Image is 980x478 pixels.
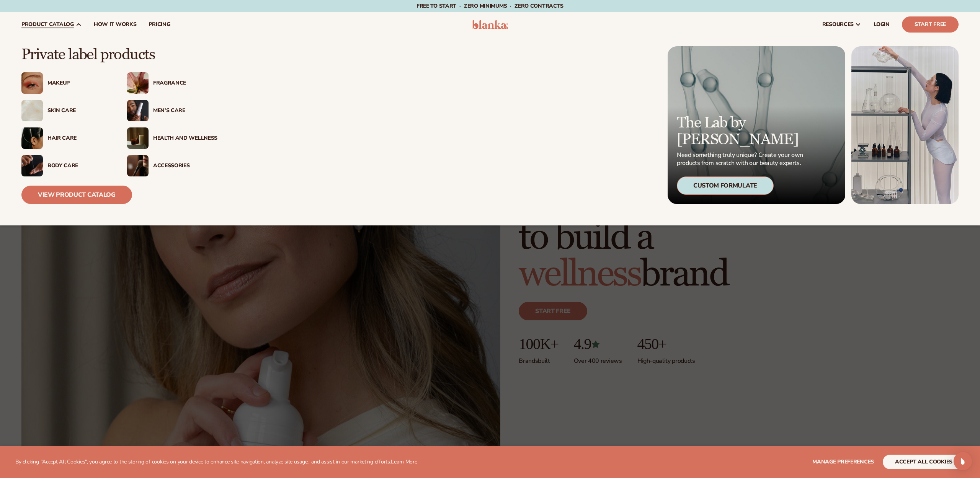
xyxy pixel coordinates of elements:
[21,155,112,176] a: Male hand applying moisturizer. Body Care
[883,455,965,469] button: accept all cookies
[127,100,217,121] a: Male holding moisturizer bottle. Men’s Care
[127,127,217,149] a: Candles and incense on table. Health And Wellness
[867,12,896,37] a: LOGIN
[94,21,137,28] span: How It Works
[677,151,805,167] p: Need something truly unique? Create your own products from scratch with our beauty experts.
[812,458,874,465] span: Manage preferences
[874,21,890,28] span: LOGIN
[677,114,805,148] p: The Lab by [PERSON_NAME]
[954,452,972,470] div: Open Intercom Messenger
[21,46,217,63] p: Private label products
[391,458,417,465] a: Learn More
[677,176,774,195] div: Custom Formulate
[127,127,149,149] img: Candles and incense on table.
[902,16,959,33] a: Start Free
[668,46,845,204] a: Microscopic product formula. The Lab by [PERSON_NAME] Need something truly unique? Create your ow...
[47,163,112,169] div: Body Care
[127,155,149,176] img: Female with makeup brush.
[127,100,149,121] img: Male holding moisturizer bottle.
[21,127,112,149] a: Female hair pulled back with clips. Hair Care
[47,80,112,86] div: Makeup
[153,163,217,169] div: Accessories
[851,46,959,204] img: Female in lab with equipment.
[149,21,170,28] span: pricing
[15,12,88,37] a: product catalog
[47,135,112,142] div: Hair Care
[127,72,217,94] a: Pink blooming flower. Fragrance
[416,2,563,10] span: Free to start · ZERO minimums · ZERO contracts
[816,12,867,37] a: resources
[15,459,417,465] p: By clicking "Accept All Cookies", you agree to the storing of cookies on your device to enhance s...
[142,12,176,37] a: pricing
[21,72,43,94] img: Female with glitter eye makeup.
[21,72,112,94] a: Female with glitter eye makeup. Makeup
[47,108,112,114] div: Skin Care
[88,12,143,37] a: How It Works
[822,21,854,28] span: resources
[21,100,43,121] img: Cream moisturizer swatch.
[21,186,132,204] a: View Product Catalog
[153,80,217,86] div: Fragrance
[472,20,508,29] img: logo
[21,127,43,149] img: Female hair pulled back with clips.
[21,21,74,28] span: product catalog
[21,155,43,176] img: Male hand applying moisturizer.
[127,72,149,94] img: Pink blooming flower.
[127,155,217,176] a: Female with makeup brush. Accessories
[21,100,112,121] a: Cream moisturizer swatch. Skin Care
[153,108,217,114] div: Men’s Care
[153,135,217,142] div: Health And Wellness
[812,455,874,469] button: Manage preferences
